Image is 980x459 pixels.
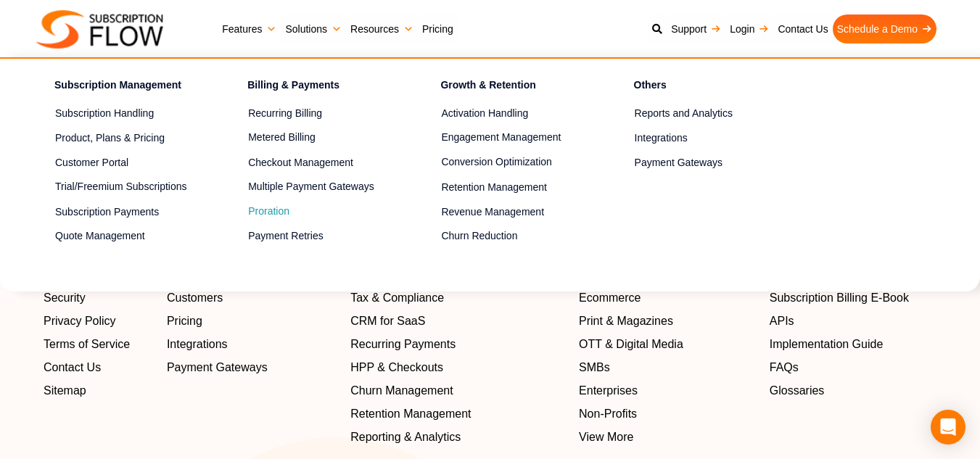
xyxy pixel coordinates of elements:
a: Reports and Analytics [635,105,776,123]
span: Integrations [635,131,688,146]
span: Retention Management [350,405,471,423]
span: Terms of Service [44,336,130,353]
span: Sitemap [44,382,86,400]
a: Product, Plans & Pricing [55,129,197,146]
span: Checkout Management [248,155,353,170]
a: Contact Us [773,15,832,44]
span: Integrations [167,336,228,353]
a: Pricing [167,313,336,330]
a: Payment Gateways [635,154,776,171]
h4: Subscription Management [54,77,197,98]
span: Subscription Billing E-Book [770,289,909,307]
span: CRM for SaaS [350,313,425,330]
a: Resources [346,15,418,44]
a: Enterprises [579,382,755,400]
img: Subscriptionflow [36,10,163,49]
span: Security [44,289,86,307]
a: Pricing [418,15,458,44]
a: Quote Management [55,228,197,245]
span: Recurring Payments [350,336,456,353]
span: Pricing [167,313,202,330]
a: Print & Magazines [579,313,755,330]
a: Subscription Billing E-Book [770,289,936,307]
a: Metered Billing [248,129,390,146]
span: Non-Profits [579,405,637,423]
span: Enterprises [579,382,638,400]
span: Churn Management [350,382,453,400]
a: Activation Handling [441,105,582,123]
span: Ecommerce [579,289,641,307]
a: Reporting & Analytics [350,429,564,446]
a: Customer Portal [55,154,197,171]
span: Implementation Guide [770,336,884,353]
a: Solutions [281,15,346,44]
a: Retention Management [441,178,582,196]
a: Terms of Service [44,336,152,353]
a: View More [579,429,755,446]
a: FAQs [770,359,936,376]
span: Churn Reduction [441,228,517,244]
span: APIs [770,313,794,330]
a: OTT & Digital Media [579,336,755,353]
a: Sitemap [44,382,152,400]
span: Recurring Billing [248,106,322,121]
a: Support [667,15,725,44]
span: FAQs [770,359,799,376]
a: Login [725,15,773,44]
span: Customer Portal [55,155,128,170]
span: SMBs [579,359,610,376]
a: Churn Management [350,382,564,400]
h4: Growth & Retention [440,77,582,98]
a: Recurring Payments [350,336,564,353]
span: Customers [167,289,223,307]
span: Contact Us [44,359,101,376]
a: Churn Reduction [441,228,582,245]
a: Glossaries [770,382,936,400]
h4: Others [634,77,776,98]
span: Glossaries [770,382,825,400]
a: Multiple Payment Gateways [248,178,390,196]
span: Reporting & Analytics [350,429,461,446]
a: Engagement Management [441,129,582,146]
a: APIs [770,313,936,330]
a: Implementation Guide [770,336,936,353]
span: Payment Gateways [635,155,722,170]
a: Retention Management [350,405,564,423]
a: Checkout Management [248,154,390,171]
div: Open Intercom Messenger [931,410,965,444]
span: Privacy Policy [44,313,116,330]
a: Non-Profits [579,405,755,423]
a: Revenue Management [441,203,582,220]
span: Product, Plans & Pricing [55,131,165,146]
a: Features [218,15,281,44]
span: Tax & Compliance [350,289,444,307]
h4: Billing & Payments [247,77,390,98]
span: View More [579,429,633,446]
a: Conversion Optimization [441,154,582,171]
a: Integrations [167,336,336,353]
span: Revenue Management [441,204,544,220]
a: Payment Retries [248,228,390,245]
span: OTT & Digital Media [579,336,683,353]
a: Tax & Compliance [350,289,564,307]
span: Retention Management [441,180,547,195]
span: Payment Retries [248,228,323,244]
a: Ecommerce [579,289,755,307]
a: Recurring Billing [248,105,390,123]
a: Schedule a Demo [833,15,936,44]
a: Security [44,289,152,307]
a: Proration [248,203,390,220]
a: CRM for SaaS [350,313,564,330]
a: Privacy Policy [44,313,152,330]
span: Reports and Analytics [635,106,733,121]
a: SMBs [579,359,755,376]
a: Trial/Freemium Subscriptions [55,178,197,196]
a: Integrations [635,129,776,146]
span: Subscription Payments [55,204,159,220]
a: Subscription Handling [55,105,197,123]
a: HPP & Checkouts [350,359,564,376]
span: Print & Magazines [579,313,673,330]
span: HPP & Checkouts [350,359,443,376]
a: Customers [167,289,336,307]
a: Subscription Payments [55,203,197,220]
